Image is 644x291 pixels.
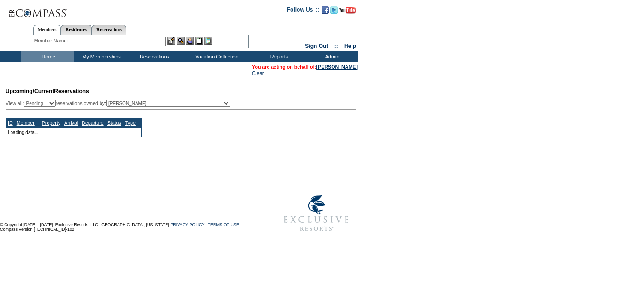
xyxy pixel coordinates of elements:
img: b_edit.gif [167,37,175,45]
td: Admin [304,51,358,62]
td: Vacation Collection [180,51,251,62]
a: [PERSON_NAME] [316,64,358,70]
td: Reports [251,51,304,62]
td: My Memberships [74,51,127,62]
a: Become our fan on Facebook [322,9,329,15]
img: Follow us on Twitter [330,6,338,14]
img: View [177,37,185,45]
span: Reservations [6,88,89,94]
img: b_calculator.gif [204,37,212,45]
a: Sign Out [305,43,328,49]
div: View all: reservations owned by: [6,100,234,107]
a: Help [344,43,356,49]
td: Follow Us :: [287,6,320,17]
img: Become our fan on Facebook [322,6,329,14]
a: Follow us on Twitter [330,9,338,15]
a: Arrival [64,120,78,126]
div: Member Name: [34,37,70,45]
a: Subscribe to our YouTube Channel [339,9,356,15]
img: Subscribe to our YouTube Channel [339,7,356,14]
a: Reservations [92,25,126,35]
td: Home [21,51,74,62]
a: Member [17,120,35,126]
a: Departure [82,120,103,126]
a: Property [42,120,60,126]
a: Type [125,120,136,126]
a: Residences [61,25,92,35]
a: Members [33,25,61,35]
a: ID [8,120,13,126]
a: TERMS OF USE [208,222,239,227]
img: Impersonate [186,37,194,45]
a: Clear [252,70,264,76]
span: :: [334,43,338,49]
span: You are acting on behalf of: [252,64,358,70]
td: Loading data... [6,128,142,137]
a: PRIVACY POLICY [170,222,204,227]
span: Upcoming/Current [6,88,54,94]
a: Status [107,120,121,126]
img: Reservations [195,37,203,45]
img: Exclusive Resorts [275,190,358,236]
td: Reservations [127,51,180,62]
